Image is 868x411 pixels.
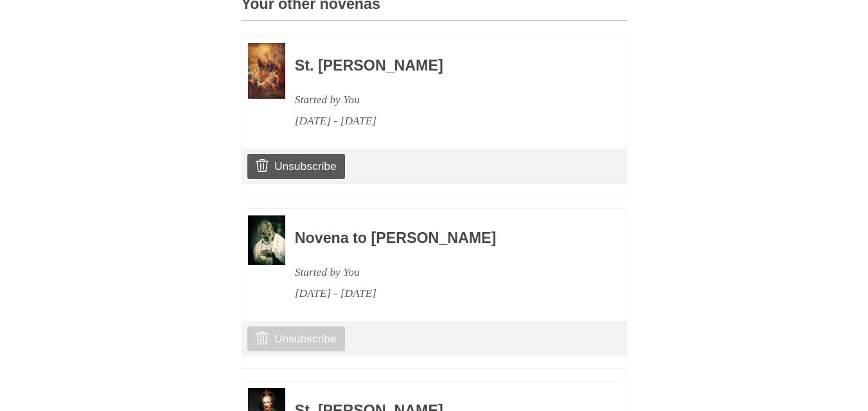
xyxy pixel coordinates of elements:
img: Novena image [248,215,285,265]
div: Started by You [295,262,592,283]
a: Unsubscribe [247,154,344,178]
h3: Novena to [PERSON_NAME] [295,230,592,247]
div: [DATE] - [DATE] [295,283,592,304]
h3: St. [PERSON_NAME] [295,58,592,74]
a: Unsubscribe [247,326,344,351]
img: Novena image [248,43,285,99]
div: [DATE] - [DATE] [295,110,592,131]
div: Started by You [295,89,592,110]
